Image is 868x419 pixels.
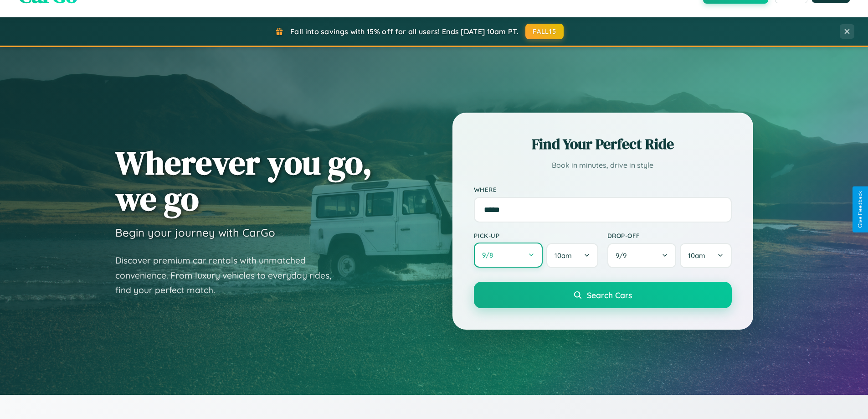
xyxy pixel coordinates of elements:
p: Book in minutes, drive in style [474,159,732,172]
button: 9/9 [607,243,677,268]
h1: Wherever you go, we go [115,145,372,217]
span: 9 / 9 [616,251,631,260]
button: Search Cars [474,282,732,308]
h2: Find Your Perfect Ride [474,134,732,154]
span: 10am [688,251,705,260]
h3: Begin your journey with CarGo [115,226,275,239]
span: 9 / 8 [482,251,498,259]
span: Fall into savings with 15% off for all users! Ends [DATE] 10am PT. [290,27,519,36]
span: 10am [555,251,572,260]
span: Search Cars [587,290,632,300]
label: Drop-off [607,232,732,239]
label: Where [474,186,732,193]
label: Pick-up [474,232,598,239]
button: 9/8 [474,243,543,268]
p: Discover premium car rentals with unmatched convenience. From luxury vehicles to everyday rides, ... [115,253,343,298]
div: Give Feedback [857,191,863,228]
button: FALL15 [525,24,564,39]
button: 10am [546,243,598,268]
button: 10am [680,243,731,268]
